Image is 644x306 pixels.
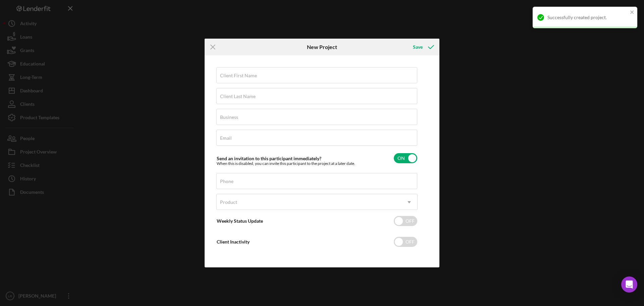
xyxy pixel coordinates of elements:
label: Client First Name [220,73,257,78]
label: Business [220,115,238,120]
div: When this is disabled, you can invite this participant to the project at a later date. [217,161,355,166]
div: Successfully created project. [547,15,628,20]
label: Send an invitation to this participant immediately? [217,156,321,161]
button: close [630,9,635,16]
label: Weekly Status Update [217,218,263,224]
h6: New Project [307,44,337,50]
div: Save [413,40,423,54]
label: Phone [220,179,233,184]
div: Product [220,200,237,205]
label: Email [220,135,232,141]
label: Client Last Name [220,94,256,99]
button: Save [406,40,439,54]
label: Client Inactivity [217,239,250,245]
div: Open Intercom Messenger [621,276,637,293]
